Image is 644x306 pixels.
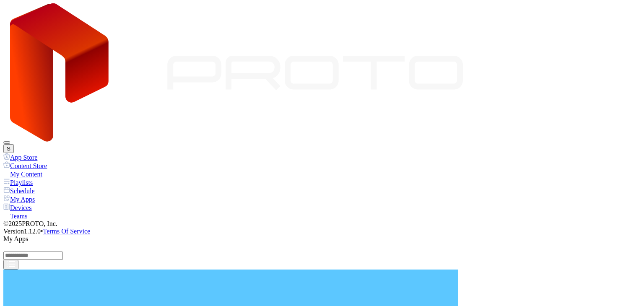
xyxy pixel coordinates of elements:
[3,220,641,228] div: © 2025 PROTO, Inc.
[43,228,91,235] a: Terms Of Service
[3,178,641,187] a: Playlists
[3,228,43,235] span: Version 1.12.0 •
[3,170,641,178] a: My Content
[3,235,641,243] div: My Apps
[3,212,641,220] a: Teams
[3,144,14,153] button: S
[3,153,641,161] a: App Store
[3,187,641,195] a: Schedule
[3,203,641,212] a: Devices
[3,161,641,170] a: Content Store
[3,195,641,203] a: My Apps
